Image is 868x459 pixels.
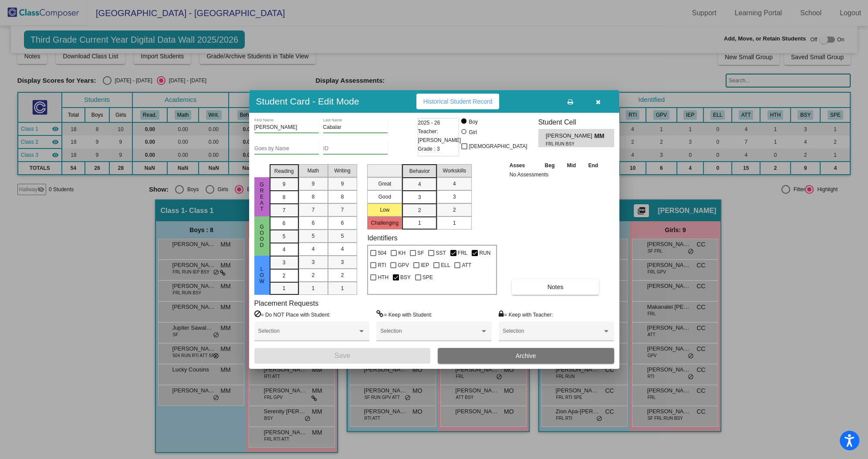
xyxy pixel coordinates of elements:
[453,219,456,227] span: 1
[258,266,266,284] span: Low
[436,248,446,258] span: SST
[458,248,468,258] span: FRL
[283,180,286,188] span: 9
[422,272,433,283] span: SPE
[546,132,594,141] span: [PERSON_NAME]
[423,98,493,105] span: Historical Student Record
[341,245,344,253] span: 4
[453,206,456,214] span: 2
[453,180,456,188] span: 4
[283,272,286,280] span: 2
[341,232,344,240] span: 5
[254,348,431,364] button: Save
[283,246,286,253] span: 4
[312,206,315,214] span: 7
[418,206,421,214] span: 2
[398,260,409,270] span: GPV
[307,167,319,175] span: Math
[334,167,350,175] span: Writing
[378,260,386,270] span: RTI
[438,348,614,364] button: Archive
[468,118,478,126] div: Boy
[341,258,344,266] span: 3
[538,118,614,126] h3: Student Cell
[254,299,319,307] label: Placement Requests
[507,161,539,170] th: Asses
[254,310,331,319] label: = Do NOT Place with Student:
[416,94,500,109] button: Historical Student Record
[418,193,421,201] span: 3
[312,284,315,292] span: 1
[418,219,421,227] span: 1
[312,258,315,266] span: 3
[312,180,315,188] span: 9
[417,248,424,258] span: SF
[538,161,561,170] th: Beg
[312,219,315,227] span: 6
[453,193,456,201] span: 3
[258,224,266,248] span: Good
[462,260,471,270] span: ATT
[418,118,440,127] span: 2025 - 26
[283,219,286,227] span: 6
[398,248,405,258] span: KH
[341,193,344,201] span: 8
[312,193,315,201] span: 8
[378,248,386,258] span: 504
[378,272,388,283] span: HTH
[409,167,430,175] span: Behavior
[341,180,344,188] span: 9
[594,132,606,141] span: MM
[400,272,411,283] span: BSY
[479,248,490,258] span: RUN
[258,182,266,212] span: Great
[507,170,605,179] td: No Assessments
[442,167,466,175] span: Workskills
[256,96,359,107] h3: Student Card - Edit Mode
[418,127,461,145] span: Teacher: [PERSON_NAME]
[274,167,294,175] span: Reading
[512,279,599,295] button: Notes
[283,206,286,214] span: 7
[283,284,286,292] span: 1
[341,219,344,227] span: 6
[418,145,440,153] span: Grade : 3
[499,310,553,319] label: = Keep with Teacher:
[312,232,315,240] span: 5
[341,284,344,292] span: 1
[468,128,477,136] div: Girl
[254,146,319,152] input: goes by name
[421,260,429,270] span: IEP
[334,352,350,359] span: Save
[376,310,432,319] label: = Keep with Student:
[546,141,588,147] span: FRL RUN BSY
[341,271,344,279] span: 2
[582,161,605,170] th: End
[312,245,315,253] span: 4
[312,271,315,279] span: 2
[283,193,286,201] span: 8
[547,283,564,290] span: Notes
[283,233,286,240] span: 5
[561,161,582,170] th: Mid
[367,234,397,242] label: Identifiers
[283,259,286,267] span: 3
[441,260,450,270] span: ELL
[469,141,527,152] span: [DEMOGRAPHIC_DATA]
[516,352,536,359] span: Archive
[418,180,421,188] span: 4
[341,206,344,214] span: 7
